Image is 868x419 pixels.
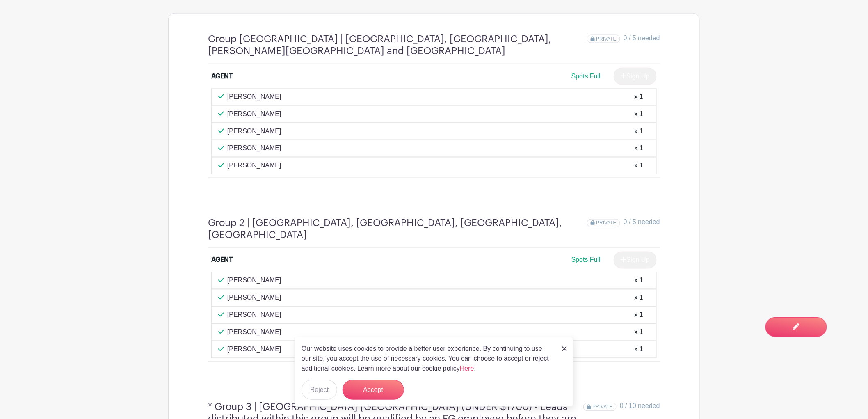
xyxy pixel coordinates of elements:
[227,126,281,136] p: [PERSON_NAME]
[227,109,281,119] p: [PERSON_NAME]
[571,256,601,263] span: Spots Full
[624,33,660,43] span: 0 / 5 needed
[635,144,643,153] div: x 1
[227,92,281,102] p: [PERSON_NAME]
[208,218,587,241] h4: Group 2 | [GEOGRAPHIC_DATA], [GEOGRAPHIC_DATA], [GEOGRAPHIC_DATA], [GEOGRAPHIC_DATA]
[211,71,233,81] div: AGENT
[460,365,474,372] a: Here
[227,144,281,153] p: [PERSON_NAME]
[635,161,643,171] div: x 1
[635,327,643,337] div: x 1
[227,161,281,171] p: [PERSON_NAME]
[635,345,643,355] div: x 1
[562,346,567,351] img: close_button-5f87c8562297e5c2d7936805f587ecaba9071eb48480494691a3f1689db116b3.svg
[343,380,404,400] button: Accept
[302,380,337,400] button: Reject
[227,276,281,286] p: [PERSON_NAME]
[593,404,613,410] span: PRIVATE
[635,293,643,303] div: x 1
[596,36,617,42] span: PRIVATE
[635,310,643,320] div: x 1
[571,73,601,80] span: Spots Full
[620,401,660,411] span: 0 / 10 needed
[211,255,233,265] div: AGENT
[227,345,281,355] p: [PERSON_NAME]
[635,109,643,119] div: x 1
[227,293,281,303] p: [PERSON_NAME]
[596,220,617,226] span: PRIVATE
[624,218,660,227] span: 0 / 5 needed
[302,344,553,373] p: Our website uses cookies to provide a better user experience. By continuing to use our site, you ...
[208,33,587,57] h4: Group [GEOGRAPHIC_DATA] | [GEOGRAPHIC_DATA], [GEOGRAPHIC_DATA], [PERSON_NAME][GEOGRAPHIC_DATA] an...
[227,310,281,320] p: [PERSON_NAME]
[635,276,643,286] div: x 1
[635,92,643,102] div: x 1
[635,126,643,136] div: x 1
[227,327,281,337] p: [PERSON_NAME]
